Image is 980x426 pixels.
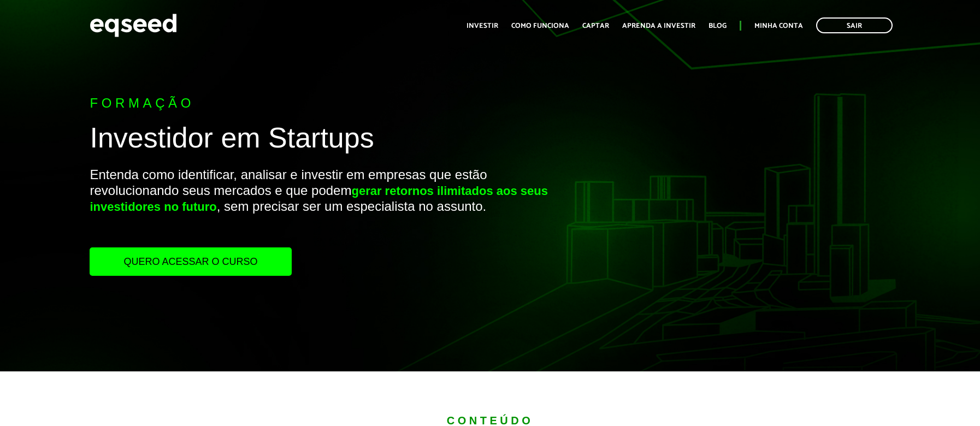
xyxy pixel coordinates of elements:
[90,247,291,276] a: Quero acessar o curso
[582,22,609,29] a: Captar
[90,11,177,40] img: EqSeed
[90,96,563,111] p: Formação
[90,167,563,247] p: Entenda como identificar, analisar e investir em empresas que estão revolucionando seus mercados ...
[90,122,563,159] h1: Investidor em Startups
[622,22,695,29] a: Aprenda a investir
[754,22,803,29] a: Minha conta
[816,17,893,33] a: Sair
[90,184,547,214] strong: gerar retornos ilimitados aos seus investidores no futuro
[172,415,808,426] div: Conteúdo
[709,22,727,29] a: Blog
[467,22,498,29] a: Investir
[511,22,569,29] a: Como funciona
